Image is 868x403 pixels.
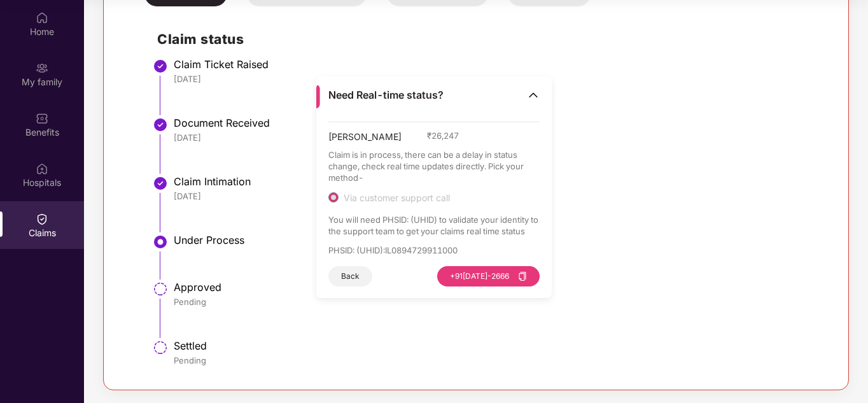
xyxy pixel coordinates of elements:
[174,281,820,293] div: Approved
[174,117,820,129] div: Document Received
[153,176,168,191] img: svg+xml;base64,PHN2ZyBpZD0iU3RlcC1Eb25lLTMyeDMyIiB4bWxucz0iaHR0cDovL3d3dy53My5vcmcvMjAwMC9zdmciIH...
[328,266,372,286] button: Back
[527,88,540,101] img: Toggle Icon
[328,214,540,237] p: You will need PHSID: (UHID) to validate your identity to the support team to get your claims real...
[36,11,48,24] img: svg+xml;base64,PHN2ZyBpZD0iSG9tZSIgeG1sbnM9Imh0dHA6Ly93d3cudzMub3JnLzIwMDAvc3ZnIiB3aWR0aD0iMjAiIG...
[328,130,402,149] span: [PERSON_NAME]
[36,162,48,175] img: svg+xml;base64,PHN2ZyBpZD0iSG9zcGl0YWxzIiB4bWxucz0iaHR0cDovL3d3dy53My5vcmcvMjAwMC9zdmciIHdpZHRoPS...
[328,88,444,102] span: Need Real-time status?
[328,149,540,183] p: Claim is in process, there can be a delay in status change, check real time updates directly. Pic...
[36,213,48,225] img: svg+xml;base64,PHN2ZyBpZD0iQ2xhaW0iIHhtbG5zPSJodHRwOi8vd3d3LnczLm9yZy8yMDAwL3N2ZyIgd2lkdGg9IjIwIi...
[153,234,168,250] img: svg+xml;base64,PHN2ZyBpZD0iU3RlcC1BY3RpdmUtMzJ4MzIiIHhtbG5zPSJodHRwOi8vd3d3LnczLm9yZy8yMDAwL3N2Zy...
[174,58,820,71] div: Claim Ticket Raised
[427,130,459,141] span: ₹ 26,247
[174,296,820,308] div: Pending
[157,29,820,50] h2: Claim status
[174,132,820,143] div: [DATE]
[328,244,540,256] p: PHSID: (UHID) : IL0894729911000
[153,117,168,132] img: svg+xml;base64,PHN2ZyBpZD0iU3RlcC1Eb25lLTMyeDMyIiB4bWxucz0iaHR0cDovL3d3dy53My5vcmcvMjAwMC9zdmciIH...
[339,192,455,204] span: Via customer support call
[36,112,48,125] img: svg+xml;base64,PHN2ZyBpZD0iQmVuZWZpdHMiIHhtbG5zPSJodHRwOi8vd3d3LnczLm9yZy8yMDAwL3N2ZyIgd2lkdGg9Ij...
[174,234,820,246] div: Under Process
[36,62,48,74] img: svg+xml;base64,PHN2ZyB3aWR0aD0iMjAiIGhlaWdodD0iMjAiIHZpZXdCb3g9IjAgMCAyMCAyMCIgZmlsbD0ibm9uZSIgeG...
[518,272,527,281] span: copy
[174,175,820,188] div: Claim Intimation
[174,339,820,352] div: Settled
[153,281,168,297] img: svg+xml;base64,PHN2ZyBpZD0iU3RlcC1QZW5kaW5nLTMyeDMyIiB4bWxucz0iaHR0cDovL3d3dy53My5vcmcvMjAwMC9zdm...
[153,340,168,355] img: svg+xml;base64,PHN2ZyBpZD0iU3RlcC1QZW5kaW5nLTMyeDMyIiB4bWxucz0iaHR0cDovL3d3dy53My5vcmcvMjAwMC9zdm...
[174,355,820,366] div: Pending
[174,73,820,85] div: [DATE]
[153,59,168,74] img: svg+xml;base64,PHN2ZyBpZD0iU3RlcC1Eb25lLTMyeDMyIiB4bWxucz0iaHR0cDovL3d3dy53My5vcmcvMjAwMC9zdmciIH...
[437,266,540,286] button: +91[DATE]-2666copy
[174,190,820,202] div: [DATE]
